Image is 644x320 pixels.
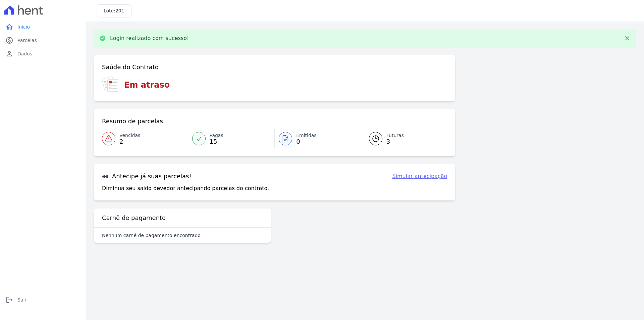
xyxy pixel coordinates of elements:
[102,117,163,125] h3: Resumo de parcelas
[5,50,13,58] i: person
[386,132,404,139] span: Futuras
[5,296,13,304] i: logout
[386,139,404,144] span: 3
[102,63,159,71] h3: Saúde do Contrato
[17,50,32,57] span: Dados
[5,36,13,44] i: paid
[124,79,170,91] h3: Em atraso
[115,8,124,13] span: 201
[102,214,166,222] h3: Carnê de pagamento
[392,172,447,180] a: Simular antecipação
[296,139,317,144] span: 0
[104,7,124,14] h3: Lote:
[275,129,361,148] a: Emitidas 0
[102,172,192,180] h3: Antecipe já suas parcelas!
[3,47,83,60] a: personDados
[102,129,188,148] a: Vencidas 2
[5,23,13,31] i: home
[17,296,26,303] span: Sair
[3,34,83,47] a: paidParcelas
[119,139,140,144] span: 2
[361,129,447,148] a: Futuras 3
[210,132,223,139] span: Pagas
[3,293,83,307] a: logoutSair
[102,184,269,192] p: Diminua seu saldo devedor antecipando parcelas do contrato.
[188,129,275,148] a: Pagas 15
[17,37,37,44] span: Parcelas
[119,132,140,139] span: Vencidas
[3,20,83,34] a: homeInício
[110,35,189,42] p: Login realizado com sucesso!
[210,139,223,144] span: 15
[102,232,201,239] p: Nenhum carnê de pagamento encontrado
[296,132,317,139] span: Emitidas
[17,24,30,30] span: Início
